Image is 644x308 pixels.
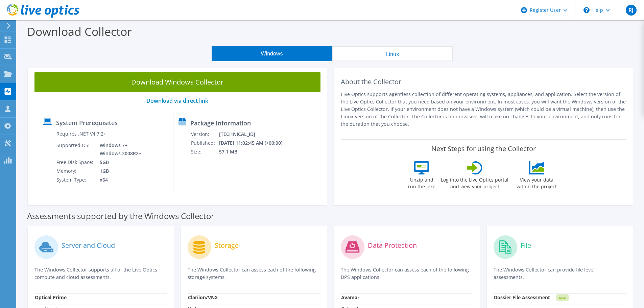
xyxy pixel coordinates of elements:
[215,242,239,249] label: Storage
[146,97,208,104] a: Download via direct link
[626,5,637,16] span: RJ
[56,175,95,184] td: System Type:
[431,145,536,153] label: Next Steps for using the Collector
[212,46,332,61] button: Windows
[190,120,251,126] label: Package Information
[219,147,291,156] td: 57.1 MB
[188,266,320,281] p: The Windows Collector can assess each of the following storage systems.
[332,46,453,61] button: Linux
[191,130,219,139] td: Version:
[341,294,359,301] strong: Avamar
[62,242,115,249] label: Server and Cloud
[95,158,143,167] td: 5GB
[191,147,219,156] td: Size:
[34,72,320,92] a: Download Windows Collector
[56,141,95,158] td: Supported OS:
[521,242,531,249] label: File
[56,167,95,175] td: Memory:
[188,294,218,301] strong: Clariion/VNX
[56,158,95,167] td: Free Disk Space:
[95,167,143,175] td: 1GB
[191,139,219,147] td: Published:
[406,174,437,190] label: Unzip and run the .exe
[56,131,106,137] label: Requires .NET V4.7.2+
[494,266,626,281] p: The Windows Collector can provide file level assessments.
[27,213,214,219] label: Assessments supported by the Windows Collector
[583,7,590,13] svg: \n
[368,242,417,249] label: Data Protection
[27,24,132,39] label: Download Collector
[494,294,550,301] strong: Dossier File Assessment
[34,266,167,281] p: The Windows Collector supports all of the Live Optics compute and cloud assessments.
[341,266,474,281] p: The Windows Collector can assess each of the following DPS applications.
[219,130,291,139] td: [TECHNICAL_ID]
[341,91,627,128] p: Live Optics supports agentless collection of different operating systems, appliances, and applica...
[95,175,143,184] td: x64
[35,294,67,301] strong: Optical Prime
[440,174,509,190] label: Log into the Live Optics portal and view your project
[95,141,143,158] td: Windows 7+ Windows 2008R2+
[512,174,561,190] label: View your data within the project
[56,119,118,126] label: System Prerequisites
[559,296,566,300] tspan: NEW!
[219,139,291,147] td: [DATE] 11:02:45 AM (+00:00)
[341,78,627,86] h2: About the Collector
